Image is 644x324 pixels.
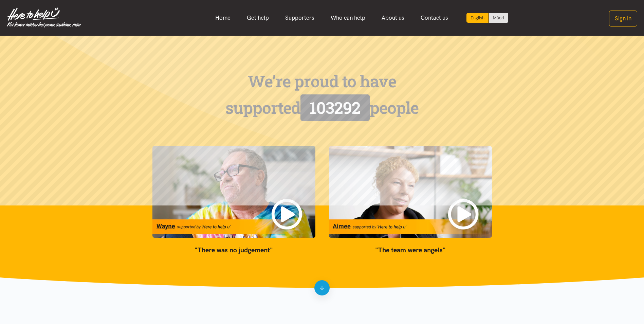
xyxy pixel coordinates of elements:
[239,11,277,25] a: Get help
[277,11,323,25] a: Supporters
[466,13,489,23] div: Current language
[152,68,492,121] div: We’re proud to have supported people
[373,11,412,25] a: About us
[152,245,315,255] blockquote: "There was no judgement"
[323,11,373,25] a: Who can help
[489,13,508,23] a: Switch to Te Reo Māori
[207,11,239,25] a: Home
[609,11,637,26] button: Sign in
[152,146,315,238] img: There was no judgement video
[329,146,492,238] img: The team were angels video
[412,11,456,25] a: Contact us
[329,245,492,255] blockquote: "The team were angels"
[7,7,81,28] img: Home
[466,13,509,23] div: Language toggle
